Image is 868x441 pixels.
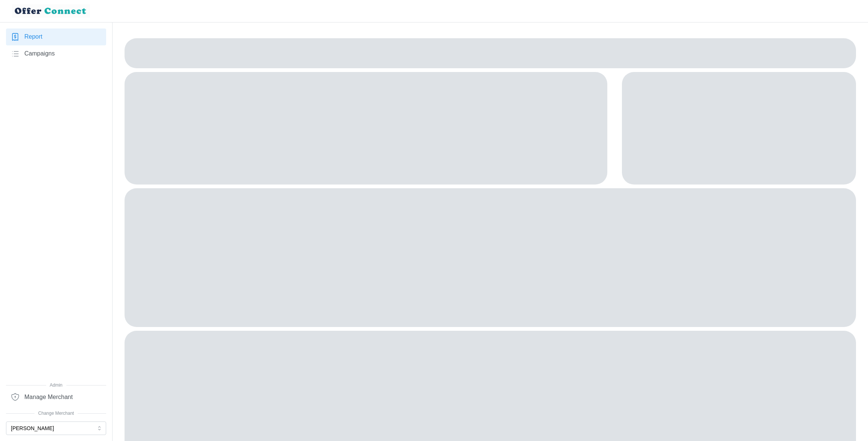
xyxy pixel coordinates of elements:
span: Change Merchant [6,410,106,417]
span: Campaigns [24,49,55,58]
span: Admin [6,382,106,389]
a: Manage Merchant [6,388,106,405]
img: loyalBe Logo [12,4,90,18]
span: Report [24,32,42,42]
a: Campaigns [6,45,106,62]
button: [PERSON_NAME] [6,421,106,435]
a: Report [6,28,106,45]
span: Manage Merchant [24,393,73,402]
